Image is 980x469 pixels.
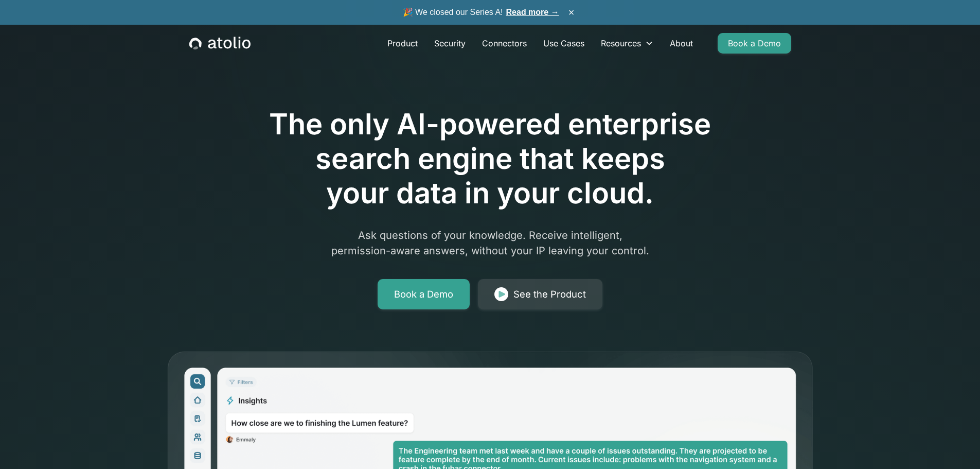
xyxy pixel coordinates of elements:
[227,107,754,211] h1: The only AI-powered enterprise search engine that keeps your data in your cloud.
[189,37,251,50] a: home
[565,7,578,18] button: ×
[403,6,559,19] span: 🎉 We closed our Series A!
[601,37,641,49] div: Resources
[506,8,559,16] a: Read more →
[426,33,474,54] a: Security
[662,33,701,54] a: About
[478,279,602,310] a: See the Product
[718,33,791,54] a: Book a Demo
[513,287,586,302] div: See the Product
[474,33,535,54] a: Connectors
[593,33,662,54] div: Resources
[535,33,593,54] a: Use Cases
[379,33,426,54] a: Product
[293,228,688,258] p: Ask questions of your knowledge. Receive intelligent, permission-aware answers, without your IP l...
[378,279,470,310] a: Book a Demo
